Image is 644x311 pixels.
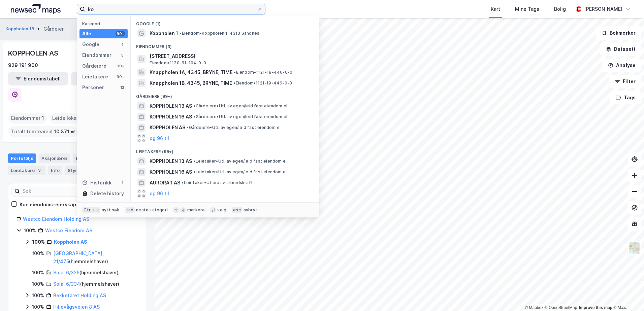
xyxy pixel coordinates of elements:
[131,16,319,28] div: Google (1)
[234,70,292,75] span: Eiendom • 1121-19-446-0-0
[525,305,543,310] a: Mapbox
[600,42,641,56] button: Datasett
[82,40,99,48] div: Google
[11,4,61,14] img: logo.a4113a55bc3d86da70a041830d287a7e.svg
[150,179,180,187] span: AURORA 1 AS
[136,207,168,213] div: neste kategori
[150,60,206,66] span: Eiendom • 1130-61-104-0-0
[120,180,125,185] div: 1
[125,207,135,213] div: tab
[48,166,62,175] div: Info
[602,59,641,72] button: Analyse
[39,153,70,163] div: Aksjonærer
[20,186,94,196] input: Søk
[180,31,182,36] span: •
[24,227,36,235] div: 100%
[65,166,93,175] div: Styret
[579,305,612,310] a: Improve this map
[545,305,577,310] a: OpenStreetMap
[53,249,138,266] div: ( hjemmelshaver )
[82,21,128,26] div: Kategori
[131,199,319,211] div: Personer (13)
[54,239,87,245] a: Koppholen AS
[8,113,47,124] div: Eiendommer :
[233,80,235,85] span: •
[50,113,97,124] div: Leide lokasjoner :
[32,238,45,246] div: 100%
[233,80,292,86] span: Eiendom • 1121-19-446-0-0
[596,26,641,40] button: Bokmerker
[609,75,641,88] button: Filter
[131,39,319,51] div: Eiendommer (3)
[180,31,259,36] span: Eiendom • Koppholen 1, 4313 Sandnes
[150,168,192,176] span: KOPPHOLEN 16 AS
[182,180,253,185] span: Leietaker • Utleie av arbeidskraft
[53,292,106,298] a: Bekkefaret Holding AS
[8,166,45,175] div: Leietakere
[150,102,192,110] span: KOPPHOLEN 13 AS
[120,53,125,58] div: 3
[32,280,44,288] div: 100%
[36,167,43,174] div: 3
[8,61,38,69] div: 929 191 900
[234,70,236,75] span: •
[187,125,189,130] span: •
[244,207,257,213] div: avbryt
[53,304,100,310] a: Hillevågsveien 8 AS
[150,157,192,165] span: KOPPHOLEN 13 AS
[8,153,36,163] div: Portefølje
[53,281,80,287] a: Sola, 6/334
[187,125,282,130] span: Gårdeiere • Utl. av egen/leid fast eiendom el.
[32,303,44,311] div: 100%
[53,270,79,275] a: Sola, 6/325
[120,42,125,47] div: 1
[150,52,311,60] span: [STREET_ADDRESS]
[8,126,78,137] div: Totalt tomteareal :
[102,207,120,213] div: nytt søk
[232,207,242,213] div: esc
[43,25,64,33] div: Gårdeier
[5,26,36,32] button: Koppholen 18
[193,159,288,164] span: Leietaker • Utl. av egen/leid fast eiendom el.
[193,169,288,175] span: Leietaker • Utl. av egen/leid fast eiendom el.
[116,63,125,69] div: 99+
[53,250,104,264] a: [GEOGRAPHIC_DATA], 21/475
[82,207,100,213] div: Ctrl + k
[73,153,115,163] div: Eiendommer
[193,103,288,109] span: Gårdeiere • Utl. av egen/leid fast eiendom el.
[150,189,169,198] button: og 96 til
[150,79,232,87] span: Knappholen 1B, 4345, BRYNE, TIME
[85,4,257,14] input: Søk på adresse, matrikkel, gårdeiere, leietakere eller personer
[53,269,119,277] div: ( hjemmelshaver )
[150,113,192,121] span: KOPPHOLEN 16 AS
[32,291,44,300] div: 100%
[150,68,232,76] span: Knappholen 1A, 4345, BRYNE, TIME
[515,5,539,13] div: Mine Tags
[150,29,178,37] span: Koppholen 1
[42,114,44,122] span: 1
[82,62,106,70] div: Gårdeiere
[610,279,644,311] iframe: Chat Widget
[120,85,125,90] div: 13
[32,269,44,277] div: 100%
[182,180,184,185] span: •
[150,134,169,142] button: og 96 til
[584,5,622,13] div: [PERSON_NAME]
[116,31,125,36] div: 99+
[32,249,44,257] div: 100%
[131,144,319,156] div: Leietakere (99+)
[82,83,104,92] div: Personer
[53,280,119,288] div: ( hjemmelshaver )
[116,74,125,79] div: 99+
[554,5,566,13] div: Bolig
[82,30,91,38] div: Alle
[187,207,205,213] div: markere
[45,228,92,233] a: Westco Eiendom AS
[628,242,641,254] img: Z
[131,89,319,101] div: Gårdeiere (99+)
[71,72,131,85] button: Leietakertabell
[82,51,111,59] div: Eiendommer
[193,169,195,174] span: •
[20,201,76,209] div: Kun eiendoms-eierskap
[90,189,124,198] div: Delete history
